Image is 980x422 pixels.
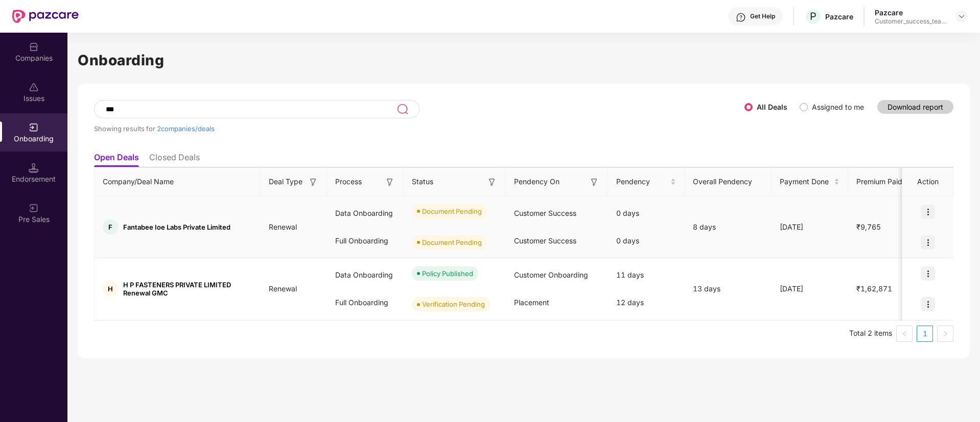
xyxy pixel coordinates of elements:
[78,49,970,71] h1: Onboarding
[422,299,485,309] div: Verification Pending
[875,17,946,26] div: Customer_success_team_lead
[849,326,892,342] li: Total 2 items
[937,326,953,342] li: Next Page
[29,82,39,92] img: svg+xml;base64,PHN2ZyBpZD0iSXNzdWVzX2Rpc2FibGVkIiB4bWxucz0iaHR0cDovL3d3dy53My5vcmcvMjAwMC9zdmciIH...
[514,236,576,245] span: Customer Success
[335,176,362,187] span: Process
[94,152,139,167] li: Open Deals
[327,289,404,316] div: Full Onboarding
[149,152,200,167] li: Closed Deals
[736,12,746,22] img: svg+xml;base64,PHN2ZyBpZD0iSGVscC0zMngzMiIgeG1sbnM9Imh0dHA6Ly93d3cudzMub3JnLzIwMDAvc3ZnIiB3aWR0aD...
[157,125,215,133] span: 2 companies/deals
[94,125,744,133] div: Showing results for
[487,177,497,187] img: svg+xml;base64,PHN2ZyB3aWR0aD0iMTYiIGhlaWdodD0iMTYiIHZpZXdCb3g9IjAgMCAxNiAxNiIgZmlsbD0ibm9uZSIgeG...
[877,100,953,114] button: Download report
[608,227,685,255] div: 0 days
[772,221,848,233] div: [DATE]
[875,8,946,17] div: Pazcare
[422,237,482,247] div: Document Pending
[917,326,932,341] a: 1
[896,326,913,342] button: left
[327,261,404,289] div: Data Onboarding
[514,298,549,307] span: Placement
[412,176,433,187] span: Status
[514,209,576,217] span: Customer Success
[29,163,39,173] img: svg+xml;base64,PHN2ZyB3aWR0aD0iMTQuNSIgaGVpZ2h0PSIxNC41IiB2aWV3Qm94PSIwIDAgMTYgMTYiIGZpbGw9Im5vbm...
[848,222,889,231] span: ₹9,765
[103,281,118,296] div: H
[608,200,685,227] div: 0 days
[616,176,668,187] span: Pendency
[261,222,305,231] span: Renewal
[848,168,915,196] th: Premium Paid
[685,221,772,233] div: 8 days
[685,283,772,294] div: 13 days
[269,176,302,187] span: Deal Type
[757,103,787,111] label: All Deals
[123,281,252,297] span: H P FASTENERS PRIVATE LIMITED Renewal GMC
[810,10,816,22] span: P
[103,219,118,235] div: F
[95,168,261,196] th: Company/Deal Name
[327,227,404,255] div: Full Onboarding
[422,206,482,216] div: Document Pending
[958,12,966,20] img: svg+xml;base64,PHN2ZyBpZD0iRHJvcGRvd24tMzJ4MzIiIHhtbG5zPSJodHRwOi8vd3d3LnczLm9yZy8yMDAwL3N2ZyIgd2...
[385,177,395,187] img: svg+xml;base64,PHN2ZyB3aWR0aD0iMTYiIGhlaWdodD0iMTYiIHZpZXdCb3g9IjAgMCAxNiAxNiIgZmlsbD0ibm9uZSIgeG...
[780,176,832,187] span: Payment Done
[589,177,599,187] img: svg+xml;base64,PHN2ZyB3aWR0aD0iMTYiIGhlaWdodD0iMTYiIHZpZXdCb3g9IjAgMCAxNiAxNiIgZmlsbD0ibm9uZSIgeG...
[123,223,230,231] span: Fantabee Ioe Labs Private Limited
[396,103,408,115] img: svg+xml;base64,PHN2ZyB3aWR0aD0iMjQiIGhlaWdodD0iMjUiIHZpZXdCb3g9IjAgMCAyNCAyNSIgZmlsbD0ibm9uZSIgeG...
[608,168,685,196] th: Pendency
[772,283,848,294] div: [DATE]
[921,235,935,250] img: icon
[921,266,935,281] img: icon
[942,331,948,337] span: right
[308,177,318,187] img: svg+xml;base64,PHN2ZyB3aWR0aD0iMTYiIGhlaWdodD0iMTYiIHZpZXdCb3g9IjAgMCAxNiAxNiIgZmlsbD0ibm9uZSIgeG...
[921,205,935,219] img: icon
[901,331,907,337] span: left
[896,326,913,342] li: Previous Page
[29,122,39,133] img: svg+xml;base64,PHN2ZyB3aWR0aD0iMjAiIGhlaWdodD0iMjAiIHZpZXdCb3g9IjAgMCAyMCAyMCIgZmlsbD0ibm9uZSIgeG...
[848,284,900,293] span: ₹1,62,871
[608,289,685,316] div: 12 days
[750,12,775,20] div: Get Help
[937,326,953,342] button: right
[685,168,772,196] th: Overall Pendency
[902,168,953,196] th: Action
[514,176,559,187] span: Pendency On
[812,103,864,111] label: Assigned to me
[29,42,39,52] img: svg+xml;base64,PHN2ZyBpZD0iQ29tcGFuaWVzIiB4bWxucz0iaHR0cDovL3d3dy53My5vcmcvMjAwMC9zdmciIHdpZHRoPS...
[422,268,473,279] div: Policy Published
[608,261,685,289] div: 11 days
[772,168,848,196] th: Payment Done
[825,12,853,21] div: Pazcare
[12,10,79,23] img: New Pazcare Logo
[29,203,39,213] img: svg+xml;base64,PHN2ZyB3aWR0aD0iMjAiIGhlaWdodD0iMjAiIHZpZXdCb3g9IjAgMCAyMCAyMCIgZmlsbD0ibm9uZSIgeG...
[261,284,305,293] span: Renewal
[921,297,935,311] img: icon
[327,200,404,227] div: Data Onboarding
[514,270,588,279] span: Customer Onboarding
